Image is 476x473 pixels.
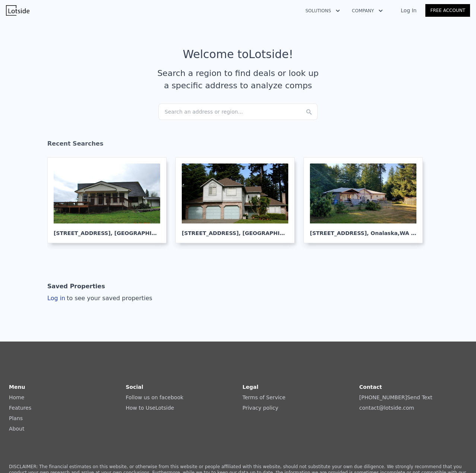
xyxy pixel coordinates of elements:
strong: Menu [9,384,25,390]
a: Terms of Service [242,394,285,400]
a: Log In [392,7,425,14]
strong: Contact [359,384,382,390]
div: Welcome to Lotside ! [183,48,293,61]
a: Home [9,394,24,400]
div: [STREET_ADDRESS] , [GEOGRAPHIC_DATA] [54,223,160,237]
a: How to UseLotside [126,405,174,411]
a: [STREET_ADDRESS], [GEOGRAPHIC_DATA] [175,157,301,243]
strong: Legal [242,384,258,390]
div: Recent Searches [47,133,429,157]
a: [STREET_ADDRESS], Onalaska,WA 98533 [304,157,429,243]
span: to see your saved properties [65,295,152,302]
button: Solutions [299,4,346,18]
a: [STREET_ADDRESS], [GEOGRAPHIC_DATA] [47,157,172,243]
div: Search a region to find deals or look up a specific address to analyze comps [155,67,321,92]
a: [PHONE_NUMBER] [359,394,407,400]
a: About [9,426,24,432]
a: contact@lotside.com [359,405,414,411]
a: Features [9,405,31,411]
a: Free Account [425,4,470,17]
strong: Social [126,384,143,390]
a: Privacy policy [242,405,278,411]
div: Log in [47,294,152,303]
a: Plans [9,415,23,421]
img: Lotside [6,5,29,16]
div: [STREET_ADDRESS] , Onalaska [310,223,416,237]
a: Send Text [407,394,432,400]
a: Follow us on facebook [126,394,184,400]
span: , WA 98533 [398,230,429,236]
div: [STREET_ADDRESS] , [GEOGRAPHIC_DATA] [182,223,288,237]
div: Search an address or region... [158,104,318,120]
button: Company [346,4,389,18]
div: Saved Properties [47,279,105,294]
